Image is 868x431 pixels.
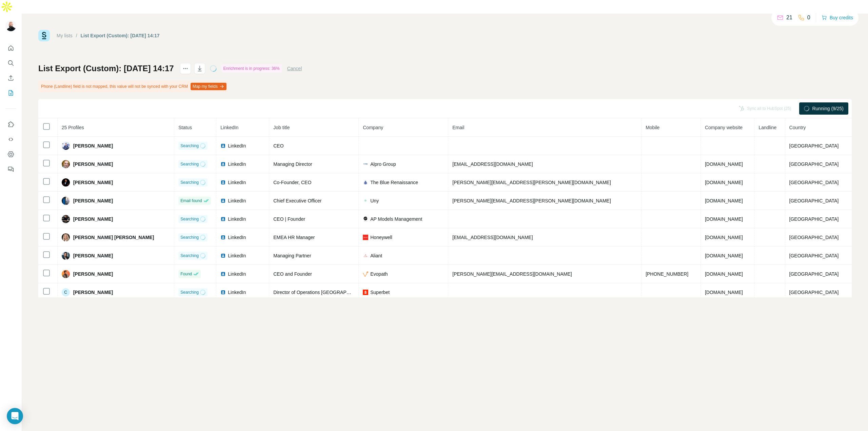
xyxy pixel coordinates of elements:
img: LinkedIn logo [220,271,226,277]
span: AP Models Management [370,216,422,222]
span: [DOMAIN_NAME] [705,180,743,185]
span: LinkedIn [228,216,246,222]
img: Avatar [62,178,70,187]
button: Map my fields [191,83,226,90]
img: LinkedIn logo [220,180,226,185]
span: [GEOGRAPHIC_DATA] [789,290,839,295]
span: [PERSON_NAME] [73,252,113,259]
span: [GEOGRAPHIC_DATA] [789,198,839,203]
button: Enrich CSV [5,72,16,84]
img: company-logo [363,161,368,167]
span: [DOMAIN_NAME] [705,290,743,295]
span: Running (9/25) [812,105,844,112]
span: [PERSON_NAME] [73,179,113,186]
button: Use Surfe on LinkedIn [5,118,16,131]
span: LinkedIn [228,289,246,296]
span: The Blue Renaissance [370,179,418,186]
span: [GEOGRAPHIC_DATA] [789,235,839,240]
span: Searching [180,289,199,295]
span: 25 Profiles [62,125,84,130]
div: Open Intercom Messenger [7,408,23,424]
li: / [76,32,77,39]
span: [GEOGRAPHIC_DATA] [789,271,839,277]
span: Found [180,271,192,277]
span: [PHONE_NUMBER] [646,271,688,277]
img: company-logo [363,271,368,277]
button: Buy credits [822,13,853,22]
span: [GEOGRAPHIC_DATA] [789,143,839,149]
img: Avatar [5,20,16,31]
span: Managing Partner [273,253,311,258]
span: [PERSON_NAME][EMAIL_ADDRESS][DOMAIN_NAME] [452,271,572,277]
span: LinkedIn [228,234,246,241]
span: Searching [180,253,199,259]
span: Uny [370,197,379,204]
img: LinkedIn logo [220,198,226,203]
span: Alpro Group [370,161,396,168]
span: [PERSON_NAME] [73,197,113,204]
img: company-logo [363,180,368,185]
div: Enrichment is in progress: 36% [221,64,282,73]
span: Co-Founder, CEO [273,180,311,185]
span: [PERSON_NAME] [73,216,113,222]
img: Avatar [62,252,70,260]
span: [GEOGRAPHIC_DATA] [789,216,839,222]
div: Phone (Landline) field is not mapped, this value will not be synced with your CRM [38,81,228,92]
span: LinkedIn [220,125,238,130]
span: LinkedIn [228,252,246,259]
span: Email [452,125,464,130]
span: Email found [180,198,202,204]
img: company-logo [363,253,368,258]
span: Searching [180,179,199,185]
span: [GEOGRAPHIC_DATA] [789,253,839,258]
img: Avatar [62,233,70,241]
img: Avatar [62,215,70,223]
img: Avatar [62,270,70,278]
span: Mobile [646,125,659,130]
span: Director of Operations [GEOGRAPHIC_DATA] [273,290,371,295]
span: [DOMAIN_NAME] [705,271,743,277]
span: Company [363,125,383,130]
span: [PERSON_NAME] [73,142,113,149]
img: LinkedIn logo [220,253,226,258]
div: List Export (Custom): [DATE] 14:17 [81,32,160,39]
button: Cancel [287,65,302,72]
span: Honeywell [370,234,392,241]
p: 0 [807,14,810,22]
span: LinkedIn [228,142,246,149]
span: CEO and Founder [273,271,312,277]
h1: List Export (Custom): [DATE] 14:17 [38,63,174,74]
span: [GEOGRAPHIC_DATA] [789,161,839,167]
span: Searching [180,234,199,240]
span: Country [789,125,806,130]
span: [DOMAIN_NAME] [705,253,743,258]
span: Job title [273,125,290,130]
span: LinkedIn [228,271,246,277]
span: Searching [180,143,199,149]
span: LinkedIn [228,161,246,168]
img: company-logo [363,290,368,295]
span: [PERSON_NAME][EMAIL_ADDRESS][PERSON_NAME][DOMAIN_NAME] [452,180,611,185]
span: [PERSON_NAME] [73,289,113,296]
span: [EMAIL_ADDRESS][DOMAIN_NAME] [452,161,533,167]
span: CEO | Founder [273,216,305,222]
img: LinkedIn logo [220,143,226,149]
span: Company website [705,125,743,130]
img: Surfe Logo [38,30,50,41]
span: LinkedIn [228,197,246,204]
img: company-logo [363,199,368,202]
button: Dashboard [5,148,16,160]
span: [DOMAIN_NAME] [705,161,743,167]
img: Avatar [62,142,70,150]
img: LinkedIn logo [220,161,226,167]
span: Evopath [370,271,388,277]
button: Use Surfe API [5,133,16,145]
span: [DOMAIN_NAME] [705,216,743,222]
img: LinkedIn logo [220,235,226,240]
span: Managing Director [273,161,312,167]
span: CEO [273,143,283,149]
span: [PERSON_NAME] [73,271,113,277]
span: [DOMAIN_NAME] [705,198,743,203]
a: My lists [57,33,73,38]
span: LinkedIn [228,179,246,186]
